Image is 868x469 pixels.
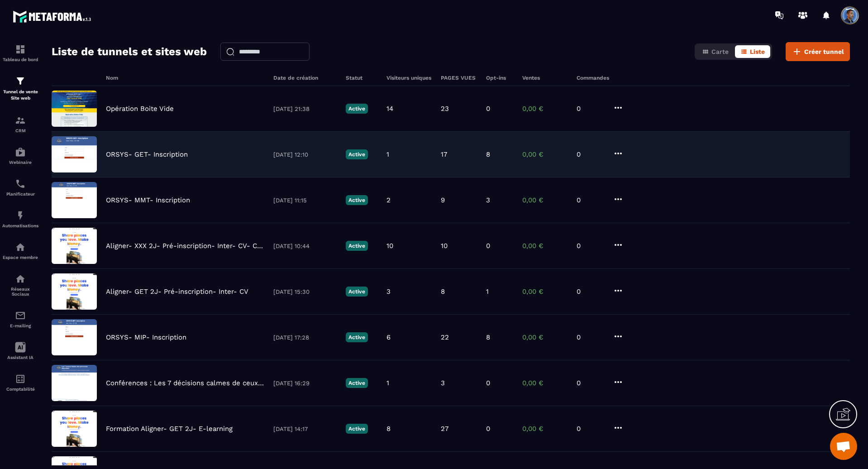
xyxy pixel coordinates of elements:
p: Active [346,287,368,297]
img: social-network [15,273,26,284]
p: [DATE] 17:28 [273,334,337,341]
p: [DATE] 21:38 [273,105,337,112]
p: 3 [486,196,490,204]
p: [DATE] 11:15 [273,197,337,204]
img: automations [15,147,26,158]
a: formationformationTunnel de vente Site web [2,69,38,108]
p: ORSYS- GET- Inscription [106,150,188,158]
p: Aligner- XXX 2J- Pré-inscription- Inter- CV- Copy [106,242,264,250]
img: image [52,365,97,401]
p: 0 [577,379,604,387]
p: 0 [577,242,604,250]
p: 1 [486,287,489,296]
p: E-mailing [2,323,38,328]
p: Réseaux Sociaux [2,287,38,297]
a: automationsautomationsEspace membre [2,235,38,267]
p: 0 [486,242,490,250]
p: 0,00 € [522,105,568,113]
a: formationformationCRM [2,108,38,140]
p: Aligner- GET 2J- Pré-inscription- Inter- CV [106,287,248,296]
p: 0,00 € [522,242,568,250]
p: Active [346,332,368,342]
img: image [52,411,97,447]
img: image [52,136,97,172]
p: Espace membre [2,255,38,260]
p: ORSYS- MMT- Inscription [106,196,190,204]
p: Active [346,149,368,159]
a: Assistant IA [2,335,38,367]
img: email [15,310,26,321]
p: 17 [441,150,447,158]
button: Liste [735,45,770,58]
p: 2 [386,196,391,204]
img: image [52,319,97,355]
p: 14 [386,105,393,113]
p: 0 [486,425,490,433]
p: 8 [386,425,391,433]
p: Active [346,104,368,114]
h6: Visiteurs uniques [386,75,432,81]
p: Active [346,378,368,388]
img: image [52,91,97,127]
p: Webinaire [2,160,38,165]
a: social-networksocial-networkRéseaux Sociaux [2,267,38,303]
p: 0,00 € [522,150,568,158]
p: [DATE] 14:17 [273,426,337,432]
p: [DATE] 15:30 [273,288,337,295]
p: 0 [486,379,490,387]
button: Créer tunnel [786,42,850,61]
p: Active [346,241,368,251]
p: [DATE] 16:29 [273,380,337,387]
h6: Statut [346,75,377,81]
p: 0,00 € [522,379,568,387]
img: scheduler [15,178,26,189]
p: 0 [577,333,604,341]
a: automationsautomationsWebinaire [2,140,38,172]
img: image [52,182,97,218]
a: schedulerschedulerPlanificateur [2,172,38,203]
img: formation [15,115,26,126]
p: 8 [486,333,490,341]
p: Planificateur [2,191,38,196]
p: 10 [386,242,393,250]
img: automations [15,210,26,221]
p: Formation Aligner- GET 2J- E-learning [106,425,233,433]
a: automationsautomationsAutomatisations [2,203,38,235]
a: accountantaccountantComptabilité [2,367,38,398]
h2: Liste de tunnels et sites web [52,43,207,61]
h6: Date de création [273,75,337,81]
p: 0 [577,425,604,433]
p: 0,00 € [522,196,568,204]
span: Liste [750,48,765,55]
p: 23 [441,105,449,113]
p: 0 [577,196,604,204]
p: 0,00 € [522,287,568,296]
p: Conférences : Les 7 décisions calmes de ceux que rien ne déborde [106,379,264,387]
h6: Nom [106,75,264,81]
img: accountant [15,373,26,384]
p: 0,00 € [522,333,568,341]
p: 8 [441,287,445,296]
p: Active [346,424,368,434]
p: 0 [577,105,604,113]
p: 0,00 € [522,425,568,433]
h6: Ventes [522,75,568,81]
p: Tunnel de vente Site web [2,89,38,101]
p: 0 [486,105,490,113]
p: [DATE] 10:44 [273,243,337,249]
p: 10 [441,242,448,250]
p: 1 [386,150,389,158]
p: Assistant IA [2,355,38,360]
img: automations [15,242,26,253]
p: 22 [441,333,449,341]
h6: PAGES VUES [441,75,477,81]
img: formation [15,76,26,86]
p: Automatisations [2,223,38,228]
img: image [52,273,97,310]
p: Tableau de bord [2,57,38,62]
button: Carte [696,45,734,58]
span: Créer tunnel [804,47,844,56]
p: 27 [441,425,448,433]
p: 3 [441,379,445,387]
a: emailemailE-mailing [2,303,38,335]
